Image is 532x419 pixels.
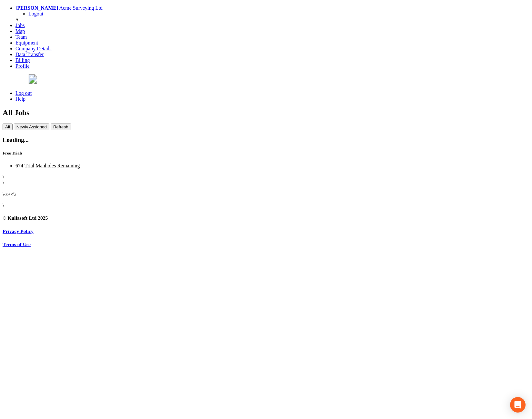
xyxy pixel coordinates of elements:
a: [PERSON_NAME] Acme Surveying Ltd [15,5,103,11]
a: Company Details [15,46,52,51]
a: Data Transfer [15,52,44,57]
a: Terms of Use [3,242,31,247]
a: Equipment [15,40,38,45]
strong: [PERSON_NAME] [15,5,58,11]
small: © Kullasoft Ltd 2025 [3,215,48,221]
div: \ \ \ \ \ \ \ \ [3,174,529,208]
a: ‹ [4,192,5,197]
div: Open Intercom Messenger [510,397,526,413]
a: Map [15,28,25,34]
button: Refresh [51,124,71,130]
a: Logout [28,11,43,16]
a: Privacy Policy [3,228,34,234]
a: Jobs [15,23,25,28]
a: × [10,192,13,197]
span: 674 [15,163,23,168]
span: Acme Surveying Ltd [59,5,103,11]
a: Profile [15,63,30,69]
h3: Loading... [3,136,529,144]
button: All [3,124,13,130]
li: Trial Manholes Remaining [15,163,529,169]
a: › [7,192,9,197]
a: Log out [15,90,32,96]
a: Team [15,34,27,40]
h5: Free Trials [3,151,529,156]
a: Help [15,96,25,102]
h2: All Jobs [3,108,529,117]
a: Billing [15,57,30,63]
div: S [15,17,529,23]
button: Newly Assigned [14,124,49,130]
